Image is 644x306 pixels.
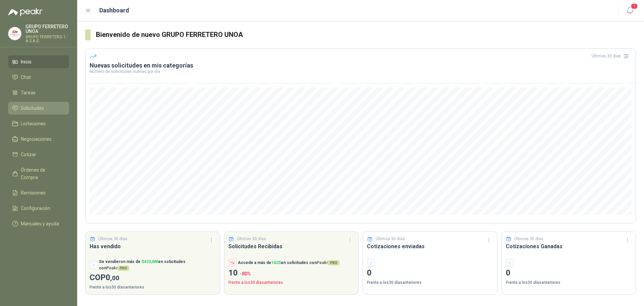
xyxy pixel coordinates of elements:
h3: Has vendido [90,242,216,251]
p: Últimos 30 días [237,236,266,242]
button: 1 [624,5,636,17]
span: Licitaciones [21,120,46,127]
span: Cotizar [21,151,36,158]
span: Inicio [21,58,32,65]
span: $ 433,6M [142,259,158,264]
span: Peakr [317,260,339,265]
p: Frente a los 30 días anteriores [228,279,355,286]
p: Accede a más de en solicitudes con [238,260,339,266]
h3: Solicitudes Recibidas [228,242,355,251]
a: Configuración [8,202,69,215]
span: Configuración [21,205,50,212]
h1: Dashboard [99,6,129,15]
img: Logo peakr [8,8,42,16]
a: Cotizar [8,148,69,161]
p: Últimos 30 días [514,236,543,242]
a: Órdenes de Compra [8,164,69,184]
div: - [90,261,98,269]
span: Tareas [21,89,36,96]
p: Últimos 30 días [98,236,127,242]
span: Solicitudes [21,104,44,112]
span: Chat [21,74,31,81]
a: Manuales y ayuda [8,217,69,230]
a: Solicitudes [8,102,69,115]
span: 1625 [271,260,281,265]
a: Licitaciones [8,117,69,130]
span: Negociaciones [21,135,52,143]
p: 0 [367,267,493,279]
p: Últimos 30 días [376,236,405,242]
p: Frente a los 30 días anteriores [367,279,493,286]
h3: Cotizaciones enviadas [367,242,493,251]
p: GRUPO FERRETERO UNOA [25,24,69,34]
span: Manuales y ayuda [21,220,59,227]
a: Negociaciones [8,133,69,145]
div: - [506,259,514,267]
a: Tareas [8,86,69,99]
span: Peakr [106,266,129,270]
span: Órdenes de Compra [21,166,63,181]
span: Remisiones [21,189,46,196]
a: Remisiones [8,186,69,199]
div: Últimos 30 días [592,51,632,61]
span: 0 [106,273,119,282]
span: 1 [631,3,638,9]
p: Número de solicitudes nuevas por día [90,70,632,74]
p: COP [90,271,216,284]
h3: Cotizaciones Ganadas [506,242,632,251]
p: Se vendieron más de en solicitudes con [99,259,216,271]
span: -80 % [240,271,251,276]
a: Inicio [8,55,69,68]
p: Frente a los 30 días anteriores [90,284,216,291]
p: 0 [506,267,632,279]
span: ,00 [110,274,119,282]
div: - [367,259,375,267]
img: Company Logo [8,27,21,40]
h3: Bienvenido de nuevo GRUPO FERRETERO UNOA [96,30,636,40]
span: PRO [118,266,129,271]
p: GRUPO FERRETERO 1-A S.A.S. [25,35,69,43]
span: PRO [328,260,339,265]
p: Frente a los 30 días anteriores [506,279,632,286]
h3: Nuevas solicitudes en mis categorías [90,61,632,70]
p: 10 [228,267,355,279]
a: Chat [8,71,69,84]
